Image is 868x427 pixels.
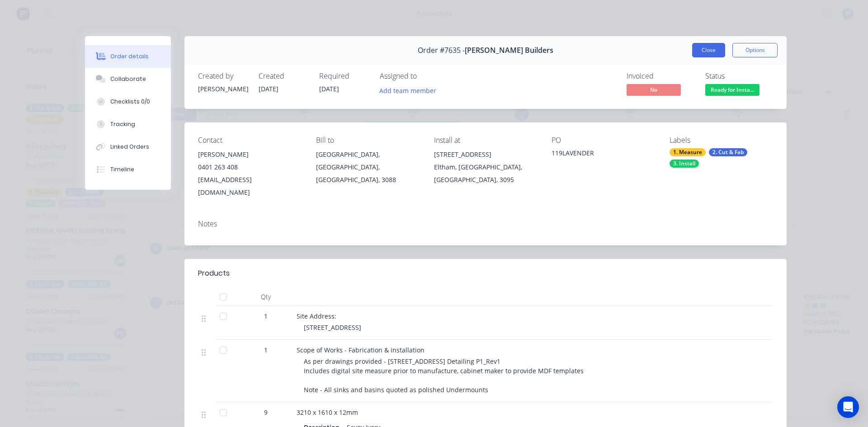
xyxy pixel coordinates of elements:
[259,72,308,80] div: Created
[316,148,420,186] div: [GEOGRAPHIC_DATA], [GEOGRAPHIC_DATA], [GEOGRAPHIC_DATA], 3088
[198,268,230,279] div: Products
[670,160,699,168] div: 3. Install
[85,90,171,113] button: Checklists 0/0
[85,113,171,136] button: Tracking
[465,46,553,55] span: [PERSON_NAME] Builders
[264,345,268,355] span: 1
[264,311,268,321] span: 1
[85,45,171,68] button: Order details
[198,84,248,94] div: [PERSON_NAME]
[198,136,302,145] div: Contact
[434,136,538,145] div: Install at
[110,98,150,106] div: Checklists 0/0
[85,68,171,90] button: Collaborate
[110,75,146,83] div: Collaborate
[434,148,538,161] div: [STREET_ADDRESS]
[198,148,302,199] div: [PERSON_NAME]0401 263 408[EMAIL_ADDRESS][DOMAIN_NAME]
[705,84,759,98] button: Ready for Insta...
[259,84,278,93] span: [DATE]
[692,43,725,57] button: Close
[380,72,470,80] div: Assigned to
[304,357,584,394] span: As per drawings provided - [STREET_ADDRESS] Detailing P1_Rev1 Includes digital site measure prior...
[110,165,134,174] div: Timeline
[434,148,538,186] div: [STREET_ADDRESS]Eltham, [GEOGRAPHIC_DATA], [GEOGRAPHIC_DATA], 3095
[198,72,248,80] div: Created by
[198,174,302,199] div: [EMAIL_ADDRESS][DOMAIN_NAME]
[418,46,465,55] span: Order #7635 -
[319,72,369,80] div: Required
[319,84,339,93] span: [DATE]
[239,288,293,306] div: Qty
[297,346,425,354] span: Scope of Works - Fabrication & installation
[110,52,149,61] div: Order details
[85,158,171,181] button: Timeline
[316,136,420,145] div: Bill to
[375,84,441,96] button: Add team member
[110,120,135,128] div: Tracking
[552,136,655,145] div: PO
[709,148,747,156] div: 2. Cut & Fab
[198,161,302,174] div: 0401 263 408
[297,408,358,417] span: 3210 x 1610 x 12mm
[297,312,336,320] span: Site Address:
[627,84,681,95] span: No
[837,396,859,418] div: Open Intercom Messenger
[670,136,773,145] div: Labels
[110,143,149,151] div: Linked Orders
[434,161,538,186] div: Eltham, [GEOGRAPHIC_DATA], [GEOGRAPHIC_DATA], 3095
[264,408,268,417] span: 9
[732,43,778,57] button: Options
[552,148,655,161] div: 119LAVENDER
[670,148,706,156] div: 1. Measure
[85,136,171,158] button: Linked Orders
[705,84,759,95] span: Ready for Insta...
[304,323,361,332] span: [STREET_ADDRESS]
[705,72,773,80] div: Status
[627,72,694,80] div: Invoiced
[198,148,302,161] div: [PERSON_NAME]
[380,84,441,96] button: Add team member
[198,220,773,228] div: Notes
